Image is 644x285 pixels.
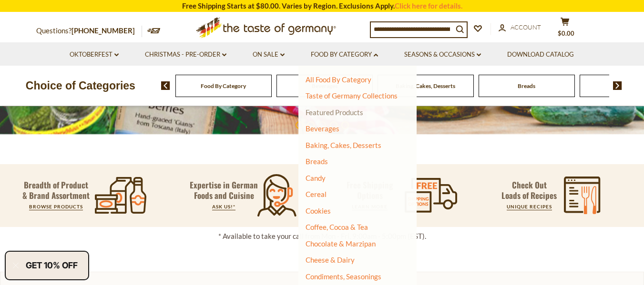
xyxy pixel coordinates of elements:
[190,180,258,201] p: Expertise in German Foods and Cuisine
[613,81,622,90] img: next arrow
[306,108,363,117] a: Featured Products
[507,204,552,209] a: UNIQUE RECIPES
[306,272,381,281] a: Condiments, Seasonings
[499,22,541,33] a: Account
[306,124,339,133] a: Beverages
[306,91,398,100] a: Taste of Germany Collections
[518,82,535,89] a: Breads
[306,256,355,264] a: Cheese & Dairy
[145,49,226,60] a: Christmas - PRE-ORDER
[72,26,135,35] a: [PHONE_NUMBER]
[201,82,246,89] a: Food By Category
[395,1,462,10] a: Click here for details.
[507,49,574,60] a: Download Catalog
[306,157,328,166] a: Breads
[70,49,119,60] a: Oktoberfest
[501,180,557,201] p: Check Out Loads of Recipes
[396,82,455,89] a: Baking, Cakes, Desserts
[161,81,170,90] img: previous arrow
[306,206,331,215] a: Cookies
[306,141,381,149] a: Baking, Cakes, Desserts
[306,174,326,182] a: Candy
[212,204,235,209] a: ASK US!*
[558,29,574,37] span: $0.00
[551,17,580,41] button: $0.00
[29,204,83,209] a: BROWSE PRODUCTS
[253,49,285,60] a: On Sale
[306,223,368,231] a: Coffee, Cocoa & Tea
[22,180,90,201] p: Breadth of Product & Brand Assortment
[311,49,378,60] a: Food By Category
[306,239,376,248] a: Chocolate & Marzipan
[306,75,371,84] a: All Food By Category
[404,49,481,60] a: Seasons & Occasions
[511,23,541,31] span: Account
[306,190,327,198] a: Cereal
[36,25,142,37] p: Questions?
